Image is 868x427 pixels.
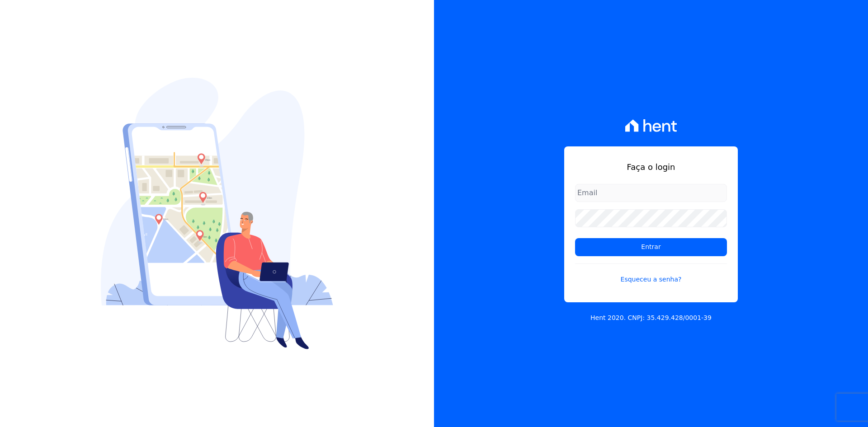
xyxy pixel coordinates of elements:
input: Email [575,184,727,202]
h1: Faça o login [575,161,727,173]
input: Entrar [575,238,727,256]
a: Esqueceu a senha? [575,263,727,284]
p: Hent 2020. CNPJ: 35.429.428/0001-39 [590,313,712,323]
img: Login [101,78,333,349]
